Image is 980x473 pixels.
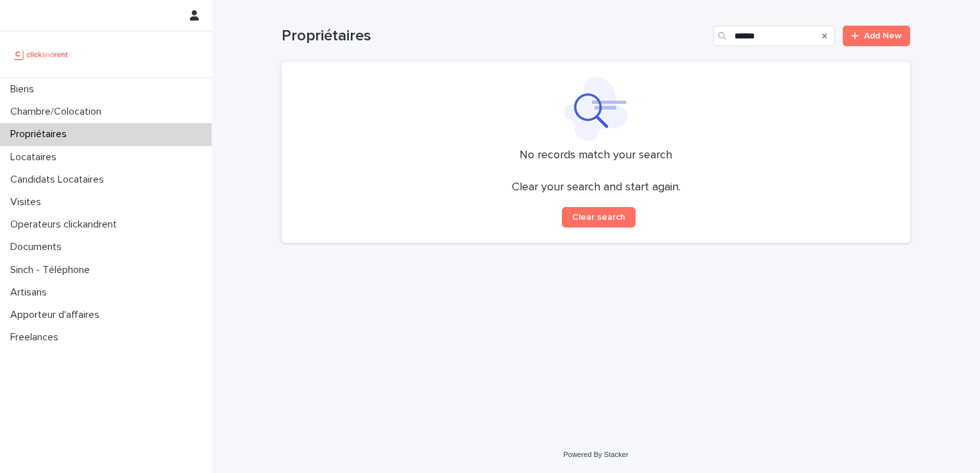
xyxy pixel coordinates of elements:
p: Artisans [5,286,57,299]
p: Apporteur d'affaires [5,309,110,321]
p: Chambre/Colocation [5,106,112,118]
input: Search [713,26,835,46]
p: Candidats Locataires [5,174,114,186]
p: Biens [5,83,44,95]
p: Propriétaires [5,128,77,140]
p: Freelances [5,331,69,344]
p: Clear your search and start again. [512,181,680,195]
p: Locataires [5,151,67,163]
span: Add New [864,31,902,40]
h1: Propriétaires [282,27,708,46]
img: UCB0brd3T0yccxBKYDjQ [10,42,72,67]
p: Sinch - Téléphone [5,264,100,276]
p: Visites [5,196,51,208]
button: Clear search [562,207,636,228]
p: Documents [5,241,72,253]
a: Add New [843,26,910,46]
p: Operateurs clickandrent [5,219,127,231]
span: Clear search [572,213,625,222]
a: Powered By Stacker [563,451,628,458]
p: No records match your search [297,149,895,163]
